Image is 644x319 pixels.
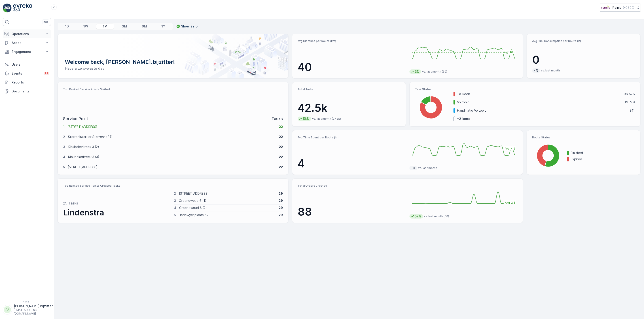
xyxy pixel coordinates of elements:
p: 4 [174,206,176,210]
p: 4 [298,157,406,170]
p: 22 [279,125,283,129]
p: 19.749 [625,100,635,104]
img: Reinis-Logo-Vrijstaand_Tekengebied-1-copy2_aBO4n7j.png [600,5,611,10]
p: vs. last month (39) [422,70,447,73]
p: 0 [532,53,635,67]
p: Engagement [12,50,42,54]
p: Klokbekerkreek 3 (3) [68,155,276,159]
p: Welcome back, [PERSON_NAME].bijzitter! [65,58,281,66]
p: 22 [279,135,283,139]
p: Groenewoud 6 (1) [179,198,276,203]
p: 29 Tasks [63,200,78,206]
p: Operations [12,32,42,36]
a: Documents [3,87,51,96]
p: 40 [298,60,406,74]
p: Have a zero-waste day [65,66,281,71]
p: 5 [63,165,65,169]
button: AA[PERSON_NAME].bijzitter[EMAIL_ADDRESS][DOMAIN_NAME] [3,304,51,315]
p: Total Orders Created [298,184,406,188]
p: Groenewoud 6 (2) [179,206,276,210]
p: Task Status [415,88,635,91]
p: [STREET_ADDRESS] [179,191,276,196]
p: 5 [174,213,176,217]
img: logo_light-DOdMpM7g.png [13,4,32,13]
p: Top Ranked Service Points Visited [63,88,283,91]
p: Handmatig Voltooid [457,108,627,113]
p: -% [534,68,539,73]
p: 22 [279,145,283,149]
p: ⌘B [43,20,48,24]
p: 57% [414,214,422,219]
p: 1D [65,24,69,29]
p: 42.5k [298,101,400,115]
img: logo [3,4,12,13]
p: 99 [45,72,48,75]
p: To Doen [457,92,621,96]
p: vs. last month [541,69,560,72]
p: Avg Distance per Route (km) [298,39,406,43]
p: 29 [279,191,283,196]
p: -% [411,166,416,170]
p: [PERSON_NAME].bijzitter [14,304,53,308]
span: v 1.51.1 [3,300,51,303]
p: 29 [279,213,283,217]
button: Engagement [3,47,51,56]
p: 22 [279,165,283,169]
p: Documents [12,89,49,94]
p: 22 [279,155,283,159]
p: 29 [279,198,283,203]
a: Reports [3,78,51,87]
p: Users [12,62,49,67]
p: 29 [279,206,283,210]
p: 1W [83,24,88,29]
p: Voltooid [457,100,622,104]
p: Expired [571,157,635,161]
p: 56% [303,117,310,121]
p: Avg Time Spent per Route (hr) [298,136,406,139]
p: Route Status [532,136,635,139]
button: Reinis(+02:00) [600,4,640,12]
p: 2 [174,191,176,196]
p: + 2 items [457,117,470,121]
p: vs. last month [418,166,437,170]
p: Tasks [271,116,283,122]
a: Events99 [3,69,51,78]
a: Users [3,60,51,69]
span: Lindenstra [63,208,104,217]
button: Asset [3,38,51,47]
p: Avg Fuel Consumption per Route (lt) [532,39,635,43]
p: 3M [122,24,127,29]
p: Reports [12,80,49,85]
p: Hadewychplaats 62 [179,213,276,217]
button: Operations [3,29,51,38]
p: [STREET_ADDRESS] [68,165,276,169]
p: 3% [414,69,420,74]
p: Service Point [63,116,88,122]
p: [EMAIL_ADDRESS][DOMAIN_NAME] [14,308,53,315]
p: 98.576 [624,92,635,96]
p: 3 [174,198,176,203]
p: Sterrenkwartier Sterrenhof (1) [68,135,276,139]
p: Finished [571,151,635,155]
p: 3 [63,145,65,149]
p: 1M [103,24,107,29]
p: 1Y [161,24,165,29]
p: 88 [298,205,406,219]
p: 1 [63,125,65,129]
div: AA [4,306,11,313]
p: Klokbekerkreek 3 (2) [68,145,276,149]
p: Show Zero [181,24,198,29]
p: 4 [63,155,65,159]
p: 2 [63,135,65,139]
p: 341 [629,108,635,113]
p: vs. last month (56) [424,215,449,218]
p: Events [12,71,41,76]
p: Top Ranked Service Points Created Tasks [63,184,283,188]
p: [STREET_ADDRESS] [68,125,276,129]
p: Asset [12,41,42,45]
p: Total Tasks [298,88,400,91]
p: ( +02:00 ) [623,6,634,9]
p: vs. last month (27.3k) [312,117,341,121]
p: 6M [142,24,147,29]
p: Reinis [612,5,621,10]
